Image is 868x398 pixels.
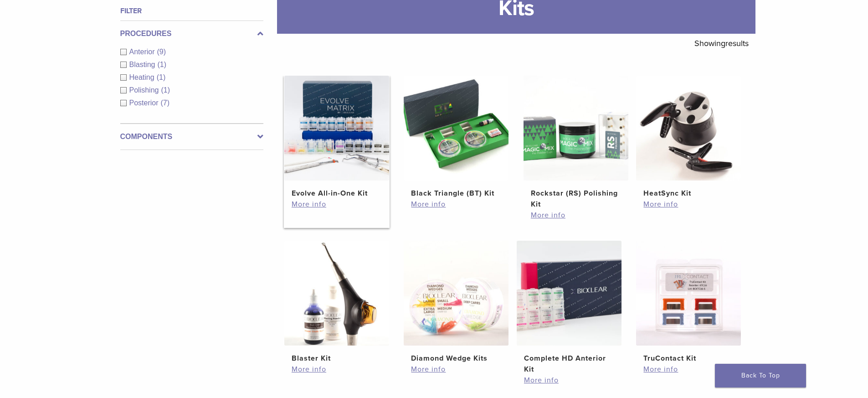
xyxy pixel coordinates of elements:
span: (1) [161,86,170,94]
img: TruContact Kit [636,241,741,346]
span: Blasting [129,61,158,68]
a: More info [411,364,501,375]
span: Posterior [129,99,161,107]
h2: Rockstar (RS) Polishing Kit [531,188,621,210]
span: (1) [157,61,166,68]
a: More info [643,199,734,210]
h2: Black Triangle (BT) Kit [411,188,501,199]
label: Components [120,131,263,142]
img: Evolve All-in-One Kit [284,76,389,181]
span: (1) [157,73,166,81]
img: Diamond Wedge Kits [404,241,508,346]
img: HeatSync Kit [636,76,741,181]
img: Complete HD Anterior Kit [517,241,621,346]
span: Anterior [129,48,157,56]
a: Rockstar (RS) Polishing KitRockstar (RS) Polishing Kit [523,76,629,210]
a: Blaster KitBlaster Kit [284,241,390,364]
a: HeatSync KitHeatSync Kit [636,76,742,199]
h2: Complete HD Anterior Kit [524,353,614,375]
span: Heating [129,73,157,81]
span: Polishing [129,86,161,94]
a: TruContact KitTruContact Kit [636,241,742,364]
a: More info [292,364,382,375]
img: Black Triangle (BT) Kit [404,76,508,181]
h2: TruContact Kit [643,353,734,364]
a: More info [643,364,734,375]
a: Evolve All-in-One KitEvolve All-in-One Kit [284,76,390,199]
a: Complete HD Anterior KitComplete HD Anterior Kit [516,241,622,375]
a: More info [524,375,614,386]
img: Blaster Kit [284,241,389,346]
a: Black Triangle (BT) KitBlack Triangle (BT) Kit [403,76,509,199]
label: Procedures [120,28,263,39]
h2: HeatSync Kit [643,188,734,199]
a: More info [292,199,382,210]
a: Back To Top [715,364,806,388]
h4: Filter [120,5,263,16]
h2: Diamond Wedge Kits [411,353,501,364]
a: More info [411,199,501,210]
span: (7) [161,99,170,107]
p: Showing results [694,34,749,53]
h2: Evolve All-in-One Kit [292,188,382,199]
img: Rockstar (RS) Polishing Kit [524,76,628,181]
span: (9) [157,48,166,56]
a: Diamond Wedge KitsDiamond Wedge Kits [403,241,509,364]
a: More info [531,210,621,221]
h2: Blaster Kit [292,353,382,364]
